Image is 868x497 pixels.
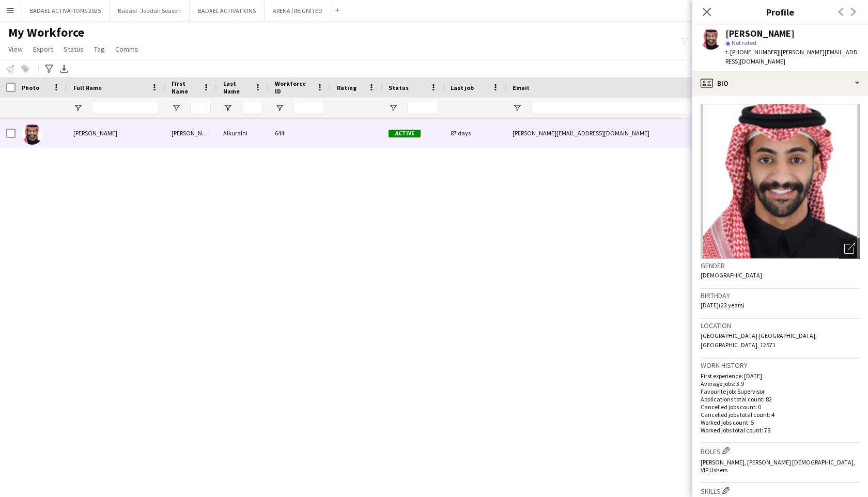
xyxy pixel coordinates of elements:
span: [PERSON_NAME], [PERSON_NAME] [DEMOGRAPHIC_DATA], VIP Ushers [701,458,855,474]
div: [PERSON_NAME][EMAIL_ADDRESS][DOMAIN_NAME] [506,119,713,147]
div: Bio [692,71,868,96]
span: [GEOGRAPHIC_DATA] [GEOGRAPHIC_DATA], [GEOGRAPHIC_DATA], 12571 [701,332,817,349]
span: Rating [337,84,357,91]
span: [PERSON_NAME] [73,129,117,137]
a: Status [59,42,88,56]
img: Crew avatar or photo [701,104,860,259]
h3: Roles [701,445,860,456]
span: Photo [22,84,39,91]
button: BADAEL ACTIVATIONS 2025 [21,1,110,21]
span: View [8,44,23,54]
span: Workforce ID [275,80,312,95]
span: Not rated [732,39,756,46]
span: Active [389,130,421,137]
p: Cancelled jobs count: 0 [701,403,860,411]
h3: Work history [701,361,860,370]
input: Workforce ID Filter Input [293,102,324,114]
p: Favourite job: Supervisor [701,387,860,395]
h3: Skills [701,485,860,496]
button: ARENA | REIGNITED [265,1,331,21]
span: Export [33,44,53,54]
span: Email [513,84,529,91]
a: Tag [90,42,109,56]
div: 87 days [444,119,506,147]
p: Applications total count: 82 [701,395,860,403]
span: Status [389,84,409,91]
button: BADAEL ACTIVATIONS [190,1,265,21]
p: Average jobs: 3.9 [701,380,860,387]
button: Open Filter Menu [389,103,398,113]
span: Last Name [223,80,250,95]
div: Alkuraini [217,119,269,147]
a: View [4,42,27,56]
h3: Location [701,321,860,330]
span: [DATE] (23 years) [701,301,745,309]
p: Worked jobs total count: 78 [701,426,860,434]
span: Last job [451,84,474,91]
p: First experience: [DATE] [701,372,860,380]
input: Status Filter Input [407,102,438,114]
input: Full Name Filter Input [92,102,159,114]
button: Badael -Jeddah Season [110,1,190,21]
button: Open Filter Menu [172,103,181,113]
div: [PERSON_NAME] [725,29,795,38]
span: | [PERSON_NAME][EMAIL_ADDRESS][DOMAIN_NAME] [725,48,858,65]
span: [DEMOGRAPHIC_DATA] [701,271,762,279]
h3: Profile [692,5,868,19]
div: Open photos pop-in [839,238,860,259]
div: [PERSON_NAME] [165,119,217,147]
input: First Name Filter Input [190,102,211,114]
app-action-btn: Export XLSX [58,63,70,75]
span: First Name [172,80,198,95]
div: 644 [269,119,331,147]
span: t. [PHONE_NUMBER] [725,48,779,56]
span: Status [64,44,84,54]
span: My Workforce [8,25,84,40]
a: Comms [111,42,143,56]
p: Worked jobs count: 5 [701,418,860,426]
input: Last Name Filter Input [242,102,262,114]
app-action-btn: Advanced filters [43,63,55,75]
h3: Gender [701,261,860,270]
button: Open Filter Menu [513,103,522,113]
button: Open Filter Menu [223,103,233,113]
p: Cancelled jobs total count: 4 [701,411,860,418]
img: Mohammed Alkuraini [22,124,42,145]
h3: Birthday [701,291,860,300]
span: Comms [115,44,138,54]
a: Export [29,42,57,56]
button: Open Filter Menu [275,103,284,113]
input: Email Filter Input [531,102,707,114]
span: Full Name [73,84,102,91]
button: Open Filter Menu [73,103,83,113]
span: Tag [94,44,105,54]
